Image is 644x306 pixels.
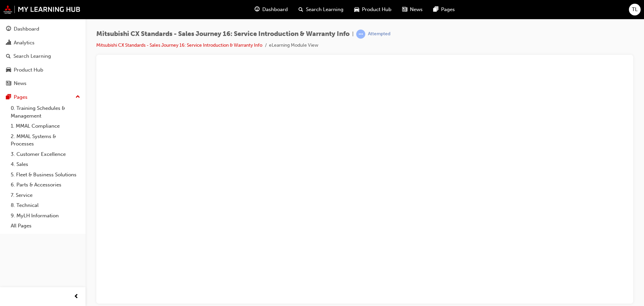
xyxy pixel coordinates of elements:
a: 0. Training Schedules & Management [8,103,83,121]
span: guage-icon [255,5,260,14]
span: prev-icon [74,293,79,301]
a: 4. Sales [8,159,83,170]
a: 1. MMAL Compliance [8,121,83,131]
a: Product Hub [3,64,83,76]
span: up-icon [75,93,80,101]
span: search-icon [6,53,11,59]
div: Search Learning [13,52,51,60]
span: Product Hub [362,6,391,13]
span: Mitsubishi CX Standards - Sales Journey 16: Service Introduction & Warranty Info [96,30,350,38]
a: news-iconNews [397,3,428,16]
a: Mitsubishi CX Standards - Sales Journey 16: Service Introduction & Warranty Info [96,42,262,48]
span: Dashboard [262,6,288,13]
a: Search Learning [3,50,83,62]
button: Pages [3,91,83,103]
button: TL [629,4,641,15]
span: TL [632,6,638,13]
a: Analytics [3,37,83,49]
span: pages-icon [433,5,438,14]
a: 6. Parts & Accessories [8,180,83,190]
a: search-iconSearch Learning [293,3,349,16]
div: Product Hub [14,66,43,74]
div: Dashboard [14,25,39,33]
span: car-icon [6,67,11,73]
span: search-icon [299,5,303,14]
a: 7. Service [8,190,83,201]
span: pages-icon [6,94,11,100]
span: Pages [441,6,455,13]
div: Analytics [14,39,35,47]
a: 3. Customer Excellence [8,149,83,160]
span: learningRecordVerb_ATTEMPT-icon [356,30,365,39]
a: pages-iconPages [428,3,460,16]
a: 9. MyLH Information [8,211,83,221]
a: 2. MMAL Systems & Processes [8,131,83,149]
span: chart-icon [6,40,11,46]
div: Pages [14,93,28,101]
a: Dashboard [3,23,83,35]
button: DashboardAnalyticsSearch LearningProduct HubNews [3,21,83,91]
a: News [3,77,83,90]
a: guage-iconDashboard [249,3,293,16]
span: News [410,6,423,13]
li: eLearning Module View [269,42,318,49]
span: news-icon [6,81,11,87]
span: news-icon [402,5,407,14]
div: Attempted [368,31,390,37]
a: All Pages [8,221,83,231]
a: car-iconProduct Hub [349,3,397,16]
img: mmal [3,5,80,14]
span: guage-icon [6,26,11,32]
span: car-icon [354,5,359,14]
span: Search Learning [306,6,343,13]
a: 8. Technical [8,200,83,211]
a: 5. Fleet & Business Solutions [8,170,83,180]
div: News [14,80,26,87]
span: | [352,30,354,38]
